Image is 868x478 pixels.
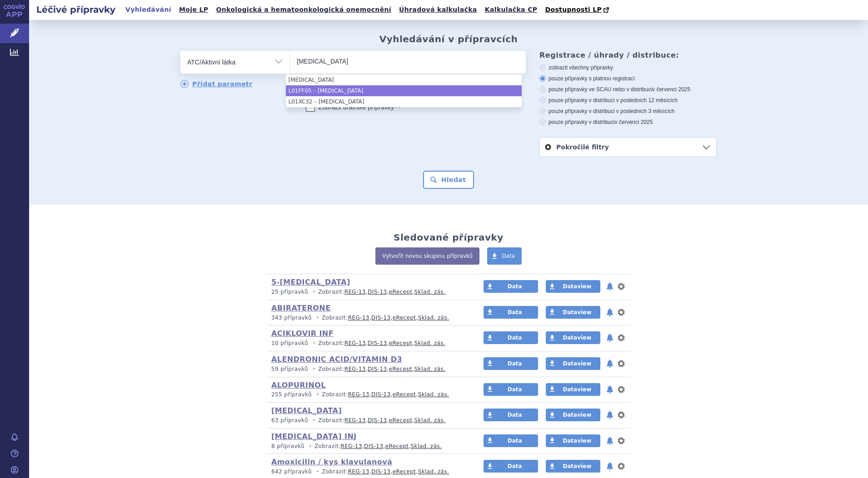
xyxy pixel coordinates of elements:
[605,281,614,292] button: notifikace
[617,358,626,369] button: nastavení
[271,355,402,364] a: ALENDRONIC ACID/VITAMIN D3
[389,289,413,295] a: eRecept
[484,280,538,293] a: Data
[213,4,394,16] a: Onkologická a hematoonkologická onemocnění
[271,432,357,441] a: [MEDICAL_DATA] INJ
[484,331,538,344] a: Data
[371,468,390,475] a: DIS-13
[418,315,449,321] a: Sklad. zás.
[29,3,123,16] h2: Léčivé přípravky
[617,435,626,446] button: nastavení
[394,232,504,243] h2: Sledované přípravky
[546,331,600,344] a: Dataview
[546,460,600,473] a: Dataview
[368,417,387,424] a: DIS-13
[271,381,326,389] a: ALOPURINOL
[423,171,474,189] button: Hledat
[393,315,416,321] a: eRecept
[271,340,308,346] span: 10 přípravků
[617,384,626,395] button: nastavení
[375,247,479,265] a: Vytvořit novou skupinu přípravků
[344,340,366,346] a: REG-13
[389,417,413,424] a: eRecept
[414,340,446,346] a: Sklad. zás.
[310,288,318,296] i: •
[617,281,626,292] button: nastavení
[271,314,466,322] p: Zobrazit: , , ,
[271,315,312,321] span: 343 přípravků
[271,417,466,424] p: Zobrazit: , , ,
[286,74,522,85] li: [MEDICAL_DATA]
[502,253,515,259] span: Data
[176,4,211,16] a: Moje LP
[393,468,416,475] a: eRecept
[484,409,538,421] a: Data
[605,307,614,318] button: notifikace
[368,366,387,372] a: DIS-13
[614,119,653,125] span: v červenci 2025
[605,435,614,446] button: notifikace
[371,315,390,321] a: DIS-13
[563,463,591,469] span: Dataview
[546,306,600,319] a: Dataview
[546,357,600,370] a: Dataview
[348,315,369,321] a: REG-13
[271,458,392,466] a: Amoxicilin / kys klavulanová
[605,461,614,472] button: notifikace
[539,75,717,82] label: pouze přípravky s platnou registrací
[484,460,538,473] a: Data
[271,443,466,450] p: Zobrazit: , , ,
[271,304,330,312] a: ABIRATERONE
[652,86,690,93] span: v červenci 2025
[508,386,522,393] span: Data
[605,409,614,420] button: notifikace
[271,288,466,296] p: Zobrazit: , , ,
[271,366,308,372] span: 59 přípravků
[271,443,304,449] span: 8 přípravků
[539,118,717,126] label: pouze přípravky v distribuci
[508,309,522,315] span: Data
[414,289,446,295] a: Sklad. zás.
[563,335,591,341] span: Dataview
[482,4,540,16] a: Kalkulačka CP
[484,383,538,396] a: Data
[348,391,369,398] a: REG-13
[389,366,413,372] a: eRecept
[418,391,449,398] a: Sklad. zás.
[271,329,334,338] a: ACIKLOVIR INF
[180,80,253,88] a: Přidat parametr
[605,384,614,395] button: notifikace
[546,409,600,421] a: Dataview
[310,340,318,347] i: •
[368,340,387,346] a: DIS-13
[310,417,318,424] i: •
[123,4,174,16] a: Vyhledávání
[393,391,416,398] a: eRecept
[414,417,446,424] a: Sklad. zás.
[539,86,717,93] label: pouze přípravky ve SCAU nebo v distribuci
[508,463,522,469] span: Data
[539,97,717,104] label: pouze přípravky v distribuci v posledních 12 měsících
[379,34,518,44] h2: Vyhledávání v přípravcích
[271,417,308,424] span: 63 přípravků
[545,6,602,13] span: Dostupnosti LP
[487,247,522,265] a: Data
[508,412,522,418] span: Data
[617,461,626,472] button: nastavení
[271,340,466,347] p: Zobrazit: , , ,
[341,443,362,449] a: REG-13
[617,332,626,343] button: nastavení
[563,283,591,290] span: Dataview
[306,103,401,112] label: Zobrazit bratrské přípravky
[563,386,591,393] span: Dataview
[508,283,522,290] span: Data
[563,360,591,367] span: Dataview
[484,306,538,319] a: Data
[563,438,591,444] span: Dataview
[271,406,342,415] a: [MEDICAL_DATA]
[542,4,614,16] a: Dostupnosti LP
[508,360,522,367] span: Data
[271,391,312,398] span: 255 přípravků
[563,412,591,418] span: Dataview
[539,108,717,115] label: pouze přípravky v distribuci v posledních 3 měsících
